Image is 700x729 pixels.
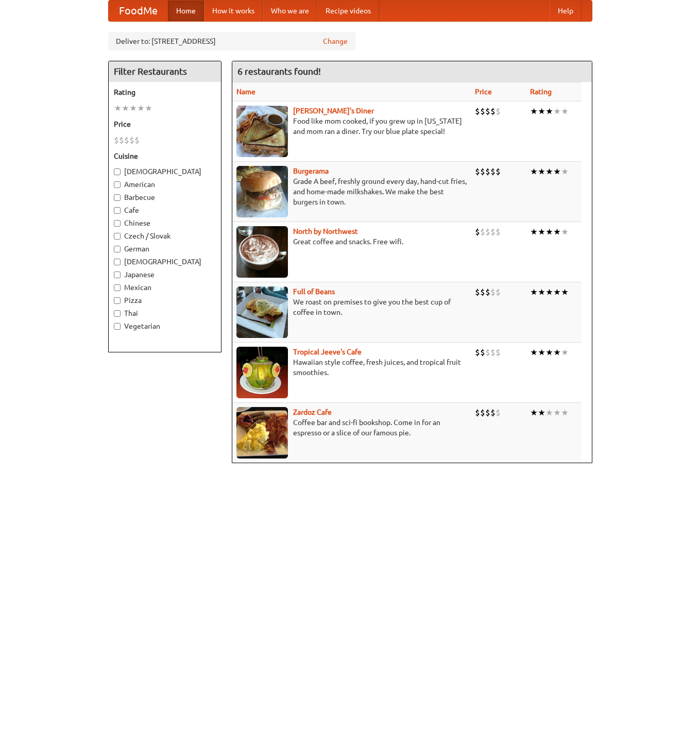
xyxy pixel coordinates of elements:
[236,236,467,247] p: Great coffee and snacks. Free wifi.
[236,106,288,157] img: sallys.jpg
[545,166,553,177] li: ★
[129,103,137,114] li: ★
[109,61,221,82] h4: Filter Restaurants
[480,407,485,418] li: $
[119,134,124,146] li: $
[236,297,467,317] p: We roast on premises to give you the best cup of coffee in town.
[204,1,263,21] a: How it works
[553,166,561,177] li: ★
[490,226,496,238] li: $
[545,407,553,418] li: ★
[109,1,168,21] a: FoodMe
[553,347,561,358] li: ★
[122,103,129,114] li: ★
[553,226,561,238] li: ★
[530,88,552,96] a: Rating
[114,233,121,240] input: Czech / Slovak
[114,297,121,304] input: Pizza
[293,107,374,115] b: [PERSON_NAME]'s Diner
[475,106,480,117] li: $
[485,226,490,238] li: $
[317,1,379,21] a: Recipe videos
[263,1,317,21] a: Who we are
[530,166,538,177] li: ★
[114,308,216,318] label: Thai
[114,323,121,330] input: Vegetarian
[168,1,204,21] a: Home
[293,408,332,416] b: Zardoz Cafe
[485,166,490,177] li: $
[145,103,152,114] li: ★
[114,151,216,161] h5: Cuisine
[114,284,121,291] input: Mexican
[496,106,501,117] li: $
[530,347,538,358] li: ★
[129,134,134,146] li: $
[490,286,496,298] li: $
[114,282,216,293] label: Mexican
[480,106,485,117] li: $
[293,287,335,296] a: Full of Beans
[114,207,121,214] input: Cafe
[114,272,121,278] input: Japanese
[114,179,216,190] label: American
[480,347,485,358] li: $
[293,227,358,235] a: North by Northwest
[530,286,538,298] li: ★
[114,205,216,215] label: Cafe
[236,166,288,217] img: burgerama.jpg
[538,226,545,238] li: ★
[236,88,255,96] a: Name
[550,1,582,21] a: Help
[496,407,501,418] li: $
[553,407,561,418] li: ★
[538,347,545,358] li: ★
[561,106,569,117] li: ★
[236,407,288,459] img: zardoz.jpg
[114,257,216,267] label: [DEMOGRAPHIC_DATA]
[114,119,216,129] h5: Price
[490,347,496,358] li: $
[496,347,501,358] li: $
[114,310,121,317] input: Thai
[538,407,545,418] li: ★
[114,246,121,252] input: German
[561,286,569,298] li: ★
[236,286,288,338] img: beans.jpg
[485,286,490,298] li: $
[475,347,480,358] li: $
[475,286,480,298] li: $
[561,407,569,418] li: ★
[561,226,569,238] li: ★
[485,407,490,418] li: $
[553,106,561,117] li: ★
[485,106,490,117] li: $
[137,103,145,114] li: ★
[485,347,490,358] li: $
[475,407,480,418] li: $
[553,286,561,298] li: ★
[545,286,553,298] li: ★
[561,166,569,177] li: ★
[538,286,545,298] li: ★
[114,321,216,331] label: Vegetarian
[114,220,121,227] input: Chinese
[293,348,362,356] a: Tropical Jeeve's Cafe
[114,103,122,114] li: ★
[134,134,140,146] li: $
[490,106,496,117] li: $
[114,192,216,202] label: Barbecue
[293,167,329,175] a: Burgerama
[496,166,501,177] li: $
[114,168,121,175] input: [DEMOGRAPHIC_DATA]
[114,87,216,97] h5: Rating
[114,244,216,254] label: German
[114,166,216,177] label: [DEMOGRAPHIC_DATA]
[236,347,288,398] img: jeeves.jpg
[124,134,129,146] li: $
[114,134,119,146] li: $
